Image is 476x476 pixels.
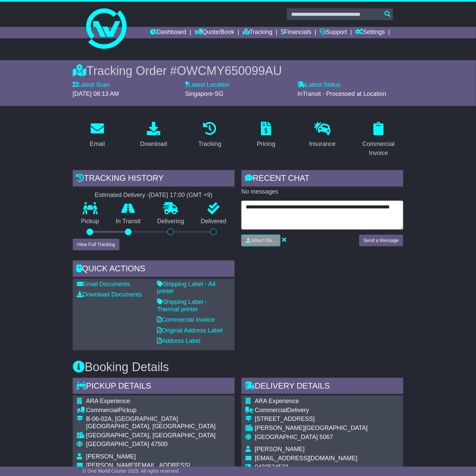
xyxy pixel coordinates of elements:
[157,338,200,344] a: Address Label
[73,360,404,374] h3: Booking Details
[73,64,404,78] div: Tracking Order #
[140,140,167,149] div: Download
[73,90,119,97] span: [DATE] 08:13 AM
[73,239,120,250] button: View Full Tracking
[320,27,347,38] a: Support
[255,407,368,414] div: Delivery
[151,441,168,447] span: 47500
[255,446,305,452] span: [PERSON_NAME]
[157,281,215,295] a: Shipping Label - A4 printer
[73,218,107,225] p: Pickup
[86,462,190,476] span: [PERSON_NAME][EMAIL_ADDRESS][DOMAIN_NAME]
[83,468,180,474] span: © One World Courier 2025. All rights reserved.
[255,415,368,423] div: [STREET_ADDRESS]
[358,140,399,158] div: Commercial Invoice
[193,218,235,225] p: Delivered
[298,90,386,97] span: InTransit - Processed at Location
[255,464,288,470] span: 0432524523
[73,261,235,279] div: Quick Actions
[185,90,224,97] span: Singapore-SG
[359,235,403,246] button: Send a Message
[195,27,234,38] a: Quote/Book
[86,119,109,151] a: Email
[185,81,230,89] label: Latest Location
[86,398,130,404] span: ARA Experience
[298,81,341,89] label: Latest Status
[255,434,318,440] span: [GEOGRAPHIC_DATA]
[157,299,207,313] a: Shipping Label - Thermal printer
[73,170,235,188] div: Tracking history
[255,455,358,462] span: [EMAIL_ADDRESS][DOMAIN_NAME]
[319,434,333,440] span: 5067
[90,140,105,149] div: Email
[252,119,280,151] a: Pricing
[149,218,192,225] p: Delivering
[241,170,403,188] div: RECENT CHAT
[241,378,403,396] div: Delivery Details
[177,64,282,78] span: OWCMY650099AU
[157,316,215,323] a: Commercial Invoice
[355,27,385,38] a: Settings
[73,81,110,89] label: Latest Scan
[305,119,340,151] a: Insurance
[77,291,142,298] a: Download Documents
[77,281,130,287] a: Email Documents
[107,218,149,225] p: In Transit
[73,378,235,396] div: Pickup Details
[86,441,149,447] span: [GEOGRAPHIC_DATA]
[241,188,403,196] p: No messages
[194,119,226,151] a: Tracking
[243,27,272,38] a: Tracking
[157,327,223,334] a: Original Address Label
[255,407,287,413] span: Commercial
[86,407,231,414] div: Pickup
[86,407,118,413] span: Commercial
[281,27,311,38] a: Financials
[86,423,231,430] div: [GEOGRAPHIC_DATA], [GEOGRAPHIC_DATA]
[255,398,299,404] span: ARA Experience
[86,432,231,439] div: [GEOGRAPHIC_DATA], [GEOGRAPHIC_DATA]
[86,415,231,423] div: B-06-02A, [GEOGRAPHIC_DATA]
[257,140,275,149] div: Pricing
[354,119,403,160] a: Commercial Invoice
[73,192,235,199] div: Estimated Delivery -
[149,192,212,199] div: [DATE] 17:00 (GMT +9)
[309,140,336,149] div: Insurance
[255,425,368,432] div: [PERSON_NAME][GEOGRAPHIC_DATA]
[86,453,136,460] span: [PERSON_NAME]
[198,140,221,149] div: Tracking
[150,27,186,38] a: Dashboard
[136,119,171,151] a: Download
